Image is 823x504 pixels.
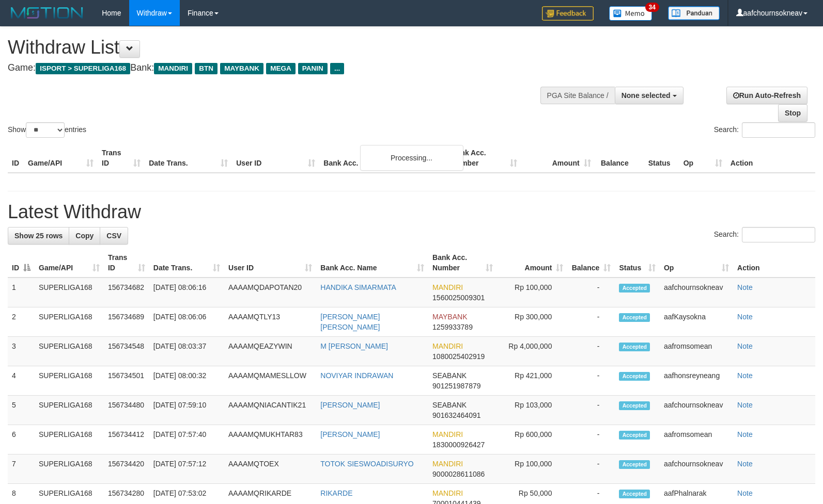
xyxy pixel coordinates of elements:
[432,411,480,419] span: Copy 901632464091 to clipboard
[497,278,568,307] td: Rp 100,000
[619,460,650,469] span: Accepted
[619,284,650,292] span: Accepted
[737,401,753,409] a: Note
[432,294,485,302] span: Copy 1560025009301 to clipboard
[24,143,98,173] th: Game/API
[232,143,319,173] th: User ID
[595,143,644,173] th: Balance
[298,63,328,74] span: PANIN
[75,232,94,240] span: Copy
[432,460,463,468] span: MANDIRI
[224,396,316,425] td: AAAAMQNIACANTIK21
[104,425,149,454] td: 156734412
[497,396,568,425] td: Rp 103,000
[149,366,224,396] td: [DATE] 08:00:32
[145,143,232,173] th: Date Trans.
[622,91,671,100] span: None selected
[224,454,316,484] td: AAAAMQTOEX
[737,430,753,438] a: Note
[619,372,650,381] span: Accepted
[567,454,615,484] td: -
[619,431,650,440] span: Accepted
[615,248,660,278] th: Status: activate to sort column ascending
[497,337,568,366] td: Rp 4,000,000
[432,470,485,478] span: Copy 9000028611086 to clipboard
[567,425,615,454] td: -
[98,143,145,173] th: Trans ID
[432,441,485,449] span: Copy 1830000926427 to clipboard
[737,342,753,350] a: Note
[644,143,679,173] th: Status
[737,313,753,321] a: Note
[104,366,149,396] td: 156734501
[660,425,733,454] td: aafromsomean
[8,337,35,366] td: 3
[714,227,815,242] label: Search:
[149,337,224,366] td: [DATE] 08:03:37
[737,283,753,291] a: Note
[497,425,568,454] td: Rp 600,000
[35,425,104,454] td: SUPERLIGA168
[8,37,538,58] h1: Withdraw List
[432,323,473,331] span: Copy 1259933789 to clipboard
[497,454,568,484] td: Rp 100,000
[224,337,316,366] td: AAAAMQEAZYWIN
[660,248,733,278] th: Op: activate to sort column ascending
[619,401,650,410] span: Accepted
[266,63,296,74] span: MEGA
[8,366,35,396] td: 4
[69,227,100,245] a: Copy
[567,307,615,337] td: -
[149,454,224,484] td: [DATE] 07:57:12
[320,283,396,291] a: HANDIKA SIMARMATA
[733,248,815,278] th: Action
[726,143,815,173] th: Action
[8,307,35,337] td: 2
[8,143,24,173] th: ID
[540,87,615,104] div: PGA Site Balance /
[316,248,428,278] th: Bank Acc. Name: activate to sort column ascending
[35,366,104,396] td: SUPERLIGA168
[8,454,35,484] td: 7
[319,143,447,173] th: Bank Acc. Name
[224,248,316,278] th: User ID: activate to sort column ascending
[645,3,659,12] span: 34
[320,460,413,468] a: TOTOK SIESWOADISURYO
[428,248,497,278] th: Bank Acc. Number: activate to sort column ascending
[320,342,388,350] a: M [PERSON_NAME]
[615,87,684,104] button: None selected
[35,278,104,307] td: SUPERLIGA168
[35,454,104,484] td: SUPERLIGA168
[35,337,104,366] td: SUPERLIGA168
[320,401,380,409] a: [PERSON_NAME]
[8,396,35,425] td: 5
[224,307,316,337] td: AAAAMQTLY13
[432,489,463,497] span: MANDIRI
[447,143,521,173] th: Bank Acc. Number
[567,337,615,366] td: -
[35,307,104,337] td: SUPERLIGA168
[320,371,393,380] a: NOVIYAR INDRAWAN
[660,337,733,366] td: aafromsomean
[224,425,316,454] td: AAAAMQMUKHTAR83
[330,63,344,74] span: ...
[567,396,615,425] td: -
[149,425,224,454] td: [DATE] 07:57:40
[8,5,86,21] img: MOTION_logo.png
[104,307,149,337] td: 156734689
[432,382,480,390] span: Copy 901251987879 to clipboard
[149,396,224,425] td: [DATE] 07:59:10
[104,248,149,278] th: Trans ID: activate to sort column ascending
[432,352,485,361] span: Copy 1080025402919 to clipboard
[104,278,149,307] td: 156734682
[104,454,149,484] td: 156734420
[149,278,224,307] td: [DATE] 08:06:16
[497,248,568,278] th: Amount: activate to sort column ascending
[521,143,595,173] th: Amount
[8,202,815,222] h1: Latest Withdraw
[220,63,263,74] span: MAYBANK
[8,122,86,138] label: Show entries
[432,430,463,438] span: MANDIRI
[714,122,815,138] label: Search:
[778,104,808,122] a: Stop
